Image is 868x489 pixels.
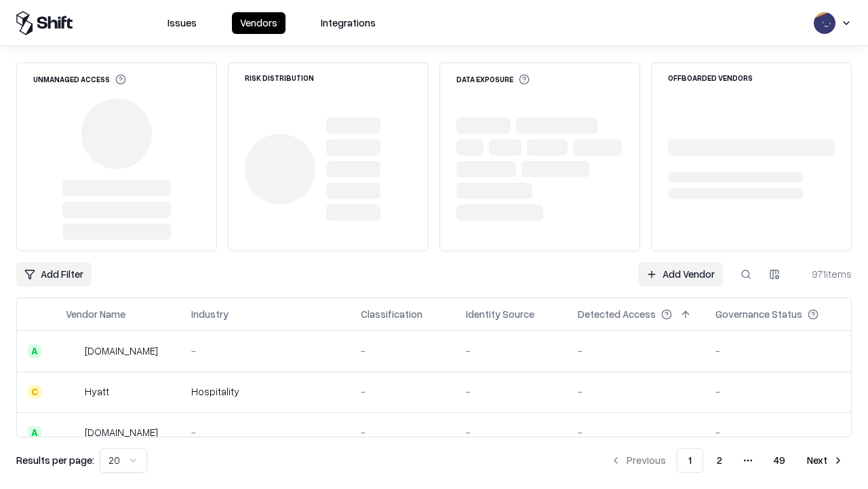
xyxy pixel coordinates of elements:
div: - [191,425,339,439]
div: - [361,384,444,399]
div: Industry [191,307,229,321]
button: Next [799,448,852,473]
div: - [191,344,339,358]
button: Vendors [232,12,285,34]
a: Add Vendor [638,262,723,287]
div: C [28,385,41,399]
button: 1 [677,448,703,473]
div: - [578,384,694,399]
div: A [28,344,41,358]
div: Identity Source [466,307,534,321]
nav: pagination [602,448,852,473]
div: Hospitality [191,384,339,399]
button: Integrations [313,12,384,34]
button: 49 [763,448,796,473]
div: - [466,344,556,358]
img: Hyatt [66,385,79,399]
p: Results per page: [16,453,94,467]
img: primesec.co.il [66,426,79,439]
div: - [466,384,556,399]
div: Data Exposure [456,74,530,85]
div: - [715,384,840,399]
div: Governance Status [715,307,802,321]
div: - [466,425,556,439]
div: - [715,425,840,439]
div: Unmanaged Access [33,74,126,85]
button: Issues [159,12,205,34]
div: Offboarded Vendors [668,74,753,81]
div: [DOMAIN_NAME] [85,344,158,358]
div: Risk Distribution [245,74,314,81]
div: - [715,344,840,358]
div: Vendor Name [66,307,125,321]
button: Add Filter [16,262,92,287]
div: Detected Access [578,307,656,321]
div: Classification [361,307,422,321]
div: 971 items [797,267,852,281]
div: [DOMAIN_NAME] [85,425,158,439]
button: 2 [706,448,733,473]
div: - [578,344,694,358]
div: Hyatt [85,384,109,399]
img: intrado.com [66,344,79,358]
div: - [361,344,444,358]
div: - [578,425,694,439]
div: - [361,425,444,439]
div: A [28,426,41,439]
